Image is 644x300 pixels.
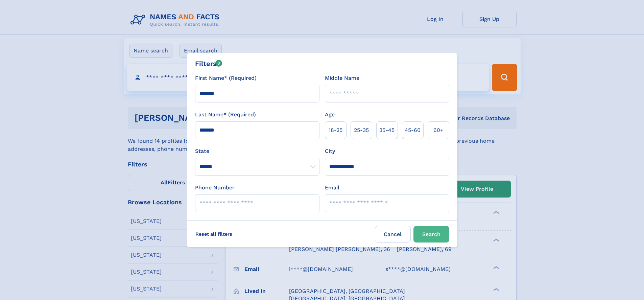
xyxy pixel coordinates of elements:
[413,226,449,243] button: Search
[433,126,444,134] span: 60+
[195,184,235,192] label: Phone Number
[379,126,395,134] span: 35‑45
[325,74,359,82] label: Middle Name
[375,226,411,243] label: Cancel
[354,126,369,134] span: 25‑35
[191,226,237,242] label: Reset all filters
[329,126,342,134] span: 18‑25
[325,147,335,155] label: City
[195,59,222,69] div: Filters
[195,111,256,119] label: Last Name* (Required)
[195,74,257,82] label: First Name* (Required)
[325,184,339,192] label: Email
[325,111,335,119] label: Age
[405,126,421,134] span: 45‑60
[195,147,319,155] label: State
